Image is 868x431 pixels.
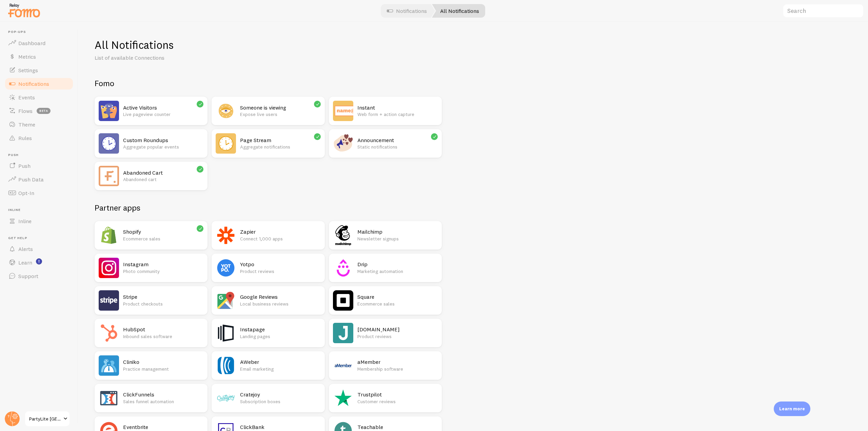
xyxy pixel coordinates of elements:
[357,326,438,333] h2: [DOMAIN_NAME]
[240,111,320,118] p: Expose live users
[4,186,74,200] a: Opt-In
[18,135,32,141] span: Rules
[123,293,203,300] h2: Stripe
[240,300,320,307] p: Local business reviews
[123,143,203,150] p: Aggregate popular events
[8,208,74,212] span: Inline
[216,388,236,408] img: Cratejoy
[18,273,38,279] span: Support
[99,388,119,408] img: ClickFunnels
[216,355,236,376] img: AWeber
[357,398,438,405] p: Customer reviews
[240,261,320,268] h2: Yotpo
[774,401,810,416] div: Learn more
[4,36,74,50] a: Dashboard
[240,137,320,144] h2: Page Stream
[24,411,70,427] a: PartyLite [GEOGRAPHIC_DATA]
[99,225,119,246] img: Shopify
[240,424,320,431] h2: ClickBank
[18,246,33,252] span: Alerts
[216,133,236,154] img: Page Stream
[29,415,61,423] span: PartyLite [GEOGRAPHIC_DATA]
[123,228,203,235] h2: Shopify
[123,176,203,183] p: Abandoned cart
[240,398,320,405] p: Subscription boxes
[99,101,119,121] img: Active Visitors
[357,424,438,431] h2: Teachable
[123,104,203,111] h2: Active Visitors
[240,366,320,372] p: Email marketing
[4,256,74,269] a: Learn
[240,333,320,340] p: Landing pages
[357,261,438,268] h2: Drip
[4,50,74,63] a: Metrics
[4,269,74,283] a: Support
[123,333,203,340] p: Inbound sales software
[99,258,119,278] img: Instagram
[333,101,353,121] img: Instant
[18,121,35,128] span: Theme
[357,366,438,372] p: Membership software
[240,391,320,398] h2: Cratejoy
[357,235,438,242] p: Newsletter signups
[4,104,74,118] a: Flows beta
[18,190,34,196] span: Opt-In
[123,268,203,275] p: Photo community
[357,143,438,150] p: Static notifications
[4,214,74,228] a: Inline
[4,173,74,186] a: Push Data
[18,67,38,74] span: Settings
[357,228,438,235] h2: Mailchimp
[4,63,74,77] a: Settings
[357,137,438,144] h2: Announcement
[18,107,33,114] span: Flows
[240,143,320,150] p: Aggregate notifications
[99,166,119,186] img: Abandoned Cart
[216,225,236,246] img: Zapier
[36,258,42,265] svg: <p>Watch New Feature Tutorials!</p>
[779,406,805,412] p: Learn more
[95,54,257,62] p: List of available Connections
[357,104,438,111] h2: Instant
[333,225,353,246] img: Mailchimp
[123,424,203,431] h2: Eventbrite
[216,101,236,121] img: Someone is viewing
[95,38,852,52] h1: All Notifications
[95,78,442,89] h2: Fomo
[99,323,119,343] img: HubSpot
[357,268,438,275] p: Marketing automation
[123,137,203,144] h2: Custom Roundups
[333,323,353,343] img: Judge.me
[357,300,438,307] p: Ecommerce sales
[123,235,203,242] p: Ecommerce sales
[8,153,74,157] span: Push
[240,358,320,366] h2: AWeber
[4,118,74,131] a: Theme
[357,358,438,366] h2: aMember
[240,104,320,111] h2: Someone is viewing
[18,162,31,169] span: Push
[123,366,203,372] p: Practice management
[333,290,353,311] img: Square
[18,40,45,46] span: Dashboard
[4,77,74,91] a: Notifications
[99,133,119,154] img: Custom Roundups
[123,326,203,333] h2: HubSpot
[357,333,438,340] p: Product reviews
[4,242,74,256] a: Alerts
[123,261,203,268] h2: Instagram
[123,169,203,176] h2: Abandoned Cart
[123,398,203,405] p: Sales funnel automation
[357,293,438,300] h2: Square
[357,111,438,118] p: Web form + action capture
[37,108,51,114] span: beta
[333,258,353,278] img: Drip
[216,290,236,311] img: Google Reviews
[8,236,74,240] span: Get Help
[7,2,41,19] img: fomo-relay-logo-orange.svg
[333,388,353,408] img: Trustpilot
[123,300,203,307] p: Product checkouts
[123,111,203,118] p: Live pageview counter
[333,355,353,376] img: aMember
[18,80,49,87] span: Notifications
